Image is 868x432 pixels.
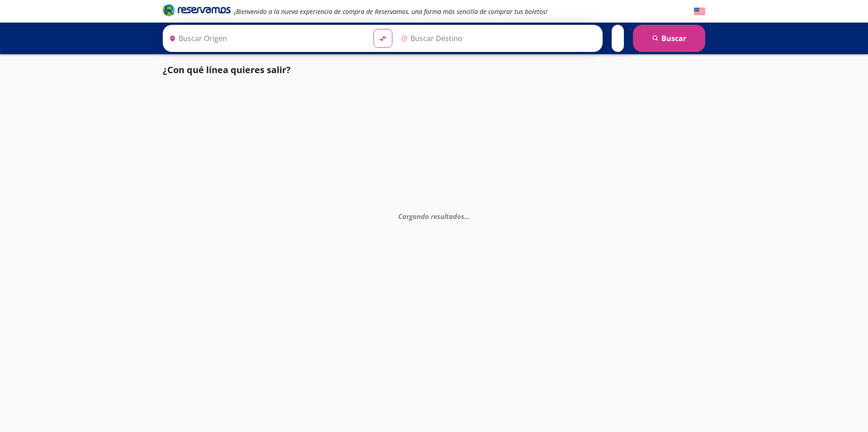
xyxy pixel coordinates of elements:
[163,3,231,19] a: Brand Logo
[468,211,470,220] span: .
[633,25,705,52] button: Buscar
[694,6,705,17] button: English
[397,27,598,50] input: Buscar Destino
[234,7,547,16] em: ¡Bienvenido a la nueva experiencia de compra de Reservamos, una forma más sencilla de comprar tus...
[163,63,291,77] p: ¿Con qué línea quieres salir?
[464,211,466,220] span: .
[163,3,231,17] i: Brand Logo
[165,27,366,50] input: Buscar Origen
[398,211,470,220] em: Cargando resultados
[466,211,468,220] span: .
